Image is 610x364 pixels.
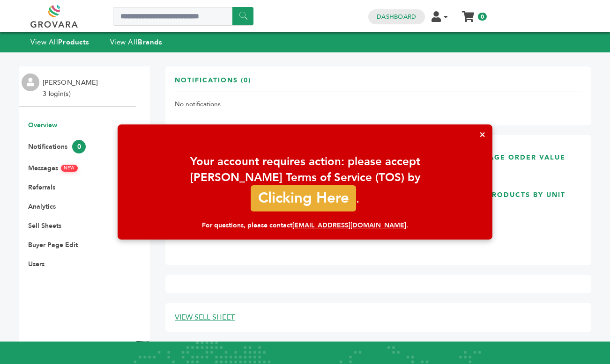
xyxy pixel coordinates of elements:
td: No notifications. [175,92,582,116]
a: View AllBrands [110,37,163,47]
a: Users [28,260,45,269]
a: MessagesNEW [28,164,78,173]
strong: Products [58,37,89,47]
span: 0 [478,13,487,21]
span: 0 [72,140,86,153]
a: Referrals [28,183,55,192]
h3: AVERAGE ORDER VALUE [451,144,582,162]
a: AVERAGE ORDER VALUE [451,144,582,174]
a: Buyer Page Edit [28,240,78,249]
h3: TOP PRODUCTS BY UNIT [451,182,582,200]
a: My Cart [463,8,474,18]
strong: Brands [138,37,162,47]
a: TOP PRODUCTS BY UNIT [451,182,582,248]
input: Search a product or brand... [113,7,253,26]
a: Dashboard [377,13,416,21]
a: [EMAIL_ADDRESS][DOMAIN_NAME] [292,221,406,230]
a: Sell Sheets [28,221,61,230]
a: Analytics [28,202,56,211]
h3: Notifications (0) [175,76,251,92]
button: × [472,124,492,145]
span: NEW [60,164,78,172]
div: Your account requires action: please accept [PERSON_NAME] Terms of Service (TOS) by . [127,154,483,211]
a: Clicking Here [251,185,356,211]
a: View AllProducts [30,37,89,47]
div: For questions, please contact . [127,221,483,230]
a: Overview [28,121,57,130]
a: Notifications0 [28,142,86,151]
a: VIEW SELL SHEET [175,312,235,322]
li: [PERSON_NAME] - 3 login(s) [43,77,104,100]
img: profile.png [22,73,39,91]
